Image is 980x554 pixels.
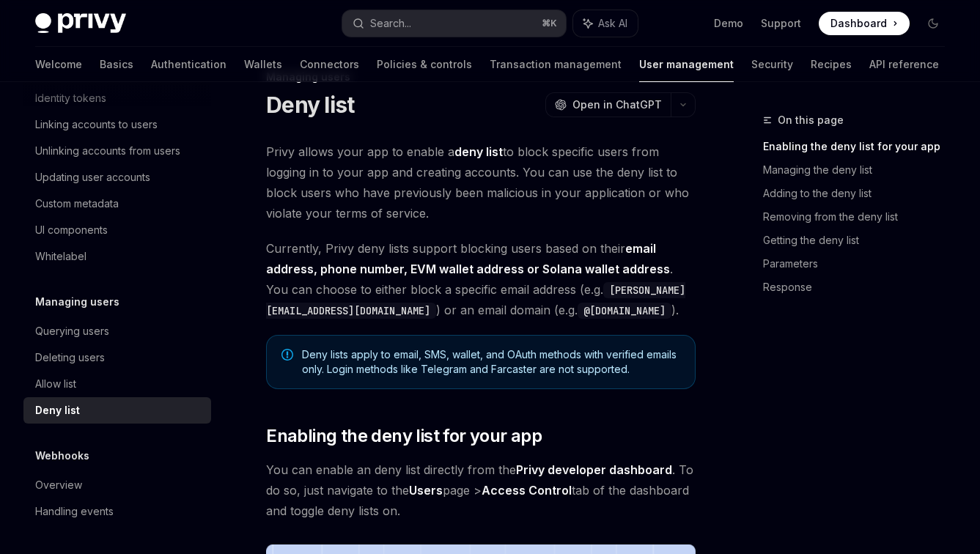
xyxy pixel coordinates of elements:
[266,92,354,118] h1: Deny list
[35,503,114,520] div: Handling events
[377,47,472,82] a: Policies & controls
[482,483,572,498] a: Access Control
[35,293,119,311] h5: Managing users
[23,344,211,371] a: Deleting users
[281,349,293,361] svg: Note
[516,462,672,478] a: Privy developer dashboard
[819,12,910,35] a: Dashboard
[370,15,411,32] div: Search...
[714,16,743,31] a: Demo
[578,303,671,319] code: @[DOMAIN_NAME]
[598,16,627,31] span: Ask AI
[35,169,150,186] div: Updating user accounts
[23,371,211,397] a: Allow list
[778,111,844,129] span: On this page
[921,12,945,35] button: Toggle dark mode
[23,472,211,498] a: Overview
[151,47,226,82] a: Authentication
[342,10,566,37] button: Search...⌘K
[35,116,158,133] div: Linking accounts to users
[35,248,86,265] div: Whitelabel
[542,18,557,29] span: ⌘ K
[35,13,126,34] img: dark logo
[409,483,443,498] strong: Users
[23,498,211,525] a: Handling events
[23,397,211,424] a: Deny list
[23,164,211,191] a: Updating user accounts
[23,111,211,138] a: Linking accounts to users
[763,276,957,299] a: Response
[35,142,180,160] div: Unlinking accounts from users
[572,97,662,112] span: Open in ChatGPT
[35,221,108,239] div: UI components
[23,217,211,243] a: UI components
[763,205,957,229] a: Removing from the deny list
[869,47,939,82] a: API reference
[761,16,801,31] a: Support
[763,135,957,158] a: Enabling the deny list for your app
[35,476,82,494] div: Overview
[266,459,696,521] span: You can enable an deny list directly from the . To do so, just navigate to the page > tab of the ...
[300,47,359,82] a: Connectors
[545,92,671,117] button: Open in ChatGPT
[35,402,80,419] div: Deny list
[35,447,89,465] h5: Webhooks
[763,252,957,276] a: Parameters
[35,47,82,82] a: Welcome
[100,47,133,82] a: Basics
[454,144,503,159] strong: deny list
[266,141,696,224] span: Privy allows your app to enable a to block specific users from logging in to your app and creatin...
[490,47,622,82] a: Transaction management
[751,47,793,82] a: Security
[763,158,957,182] a: Managing the deny list
[244,47,282,82] a: Wallets
[763,229,957,252] a: Getting the deny list
[302,347,680,377] span: Deny lists apply to email, SMS, wallet, and OAuth methods with verified emails only. Login method...
[266,238,696,320] span: Currently, Privy deny lists support blocking users based on their . You can choose to either bloc...
[35,322,109,340] div: Querying users
[811,47,852,82] a: Recipes
[23,243,211,270] a: Whitelabel
[35,349,105,366] div: Deleting users
[573,10,638,37] button: Ask AI
[23,318,211,344] a: Querying users
[23,191,211,217] a: Custom metadata
[830,16,887,31] span: Dashboard
[266,424,542,448] span: Enabling the deny list for your app
[23,138,211,164] a: Unlinking accounts from users
[639,47,734,82] a: User management
[35,375,76,393] div: Allow list
[35,195,119,213] div: Custom metadata
[763,182,957,205] a: Adding to the deny list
